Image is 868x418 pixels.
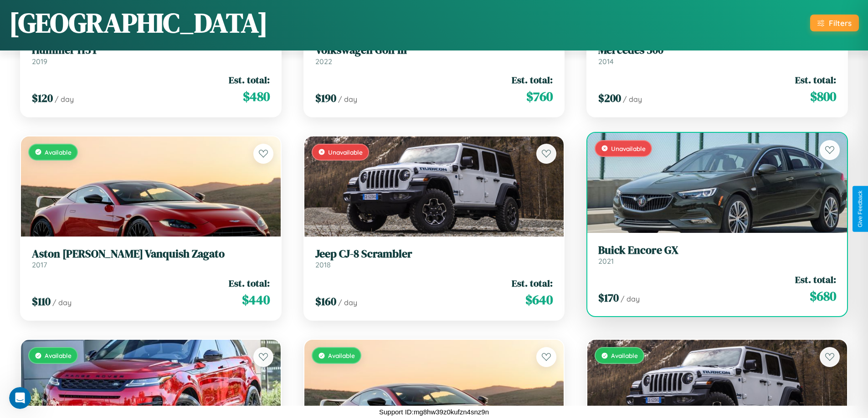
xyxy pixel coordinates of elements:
[45,148,72,156] span: Available
[9,4,268,41] h1: [GEOGRAPHIC_DATA]
[598,244,836,266] a: Buick Encore GX2021
[598,257,614,266] span: 2021
[315,57,332,66] span: 2022
[229,277,270,290] span: Est. total:
[621,294,640,303] span: / day
[32,260,47,269] span: 2017
[328,352,355,359] span: Available
[795,73,836,86] span: Est. total:
[315,260,331,269] span: 2018
[32,294,51,309] span: $ 110
[598,44,836,57] h3: Mercedes 500
[32,247,270,261] h3: Aston [PERSON_NAME] Vanquish Zagato
[55,95,74,104] span: / day
[857,191,863,227] div: Give Feedback
[598,244,836,257] h3: Buick Encore GX
[243,87,270,106] span: $ 480
[328,148,363,156] span: Unavailable
[829,18,852,28] div: Filters
[32,247,270,270] a: Aston [PERSON_NAME] Vanquish Zagato2017
[810,287,836,305] span: $ 680
[611,352,638,359] span: Available
[315,247,553,261] h3: Jeep CJ-8 Scrambler
[526,87,553,106] span: $ 760
[242,291,270,309] span: $ 440
[9,387,31,409] iframe: Intercom live chat
[315,91,336,106] span: $ 190
[379,406,489,418] p: Support ID: mg8hw39z0kufzn4snz9n
[229,73,270,86] span: Est. total:
[810,87,836,106] span: $ 800
[512,73,553,86] span: Est. total:
[338,95,357,104] span: / day
[598,44,836,66] a: Mercedes 5002014
[315,44,553,57] h3: Volkswagen Golf III
[315,294,336,309] span: $ 160
[32,44,270,57] h3: Hummer H3T
[52,298,72,307] span: / day
[32,57,47,66] span: 2019
[315,44,553,66] a: Volkswagen Golf III2022
[512,277,553,290] span: Est. total:
[32,44,270,66] a: Hummer H3T2019
[525,291,553,309] span: $ 640
[623,95,642,104] span: / day
[598,290,619,305] span: $ 170
[45,352,72,359] span: Available
[598,57,614,66] span: 2014
[810,15,859,31] button: Filters
[32,91,53,106] span: $ 120
[315,247,553,270] a: Jeep CJ-8 Scrambler2018
[795,273,836,286] span: Est. total:
[611,145,646,152] span: Unavailable
[338,298,357,307] span: / day
[598,91,621,106] span: $ 200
